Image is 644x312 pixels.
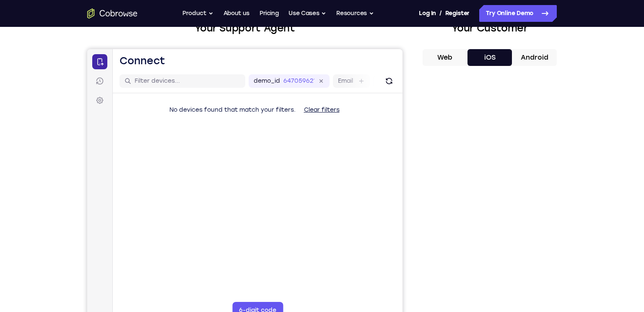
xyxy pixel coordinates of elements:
[288,5,326,22] button: Use Cases
[439,8,442,18] span: /
[467,49,512,66] button: iOS
[82,57,208,64] span: No devices found that match your filters.
[423,21,557,36] h2: Your Customer
[87,21,402,36] h2: Your Support Agent
[419,5,436,22] a: Log In
[223,5,249,22] a: About us
[260,5,279,22] a: Pricing
[445,5,470,22] a: Register
[479,5,557,22] a: Try Online Demo
[210,52,259,69] button: Clear filters
[145,253,196,270] button: 6-digit code
[336,5,374,22] button: Resources
[182,5,213,22] button: Product
[423,49,467,66] button: Web
[512,49,557,66] button: Android
[87,8,138,18] a: Go to the home page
